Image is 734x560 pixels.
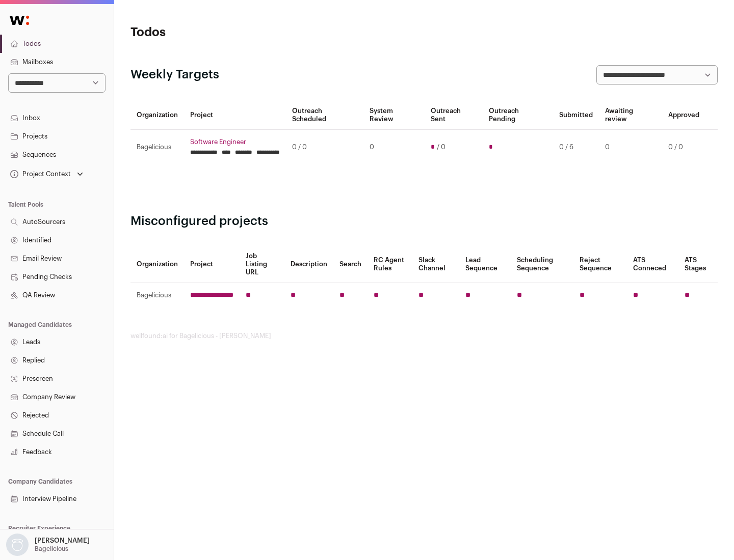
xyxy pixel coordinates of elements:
[553,130,599,165] td: 0 / 6
[425,101,483,130] th: Outreach Sent
[8,170,71,178] div: Project Context
[599,130,662,165] td: 0
[333,246,368,283] th: Search
[368,246,412,283] th: RC Agent Rules
[130,246,184,283] th: Organization
[437,143,445,151] span: / 0
[511,246,573,283] th: Scheduling Sequence
[130,101,184,130] th: Organization
[35,537,90,545] p: [PERSON_NAME]
[284,246,333,283] th: Description
[4,534,92,556] button: Open dropdown
[573,246,627,283] th: Reject Sequence
[363,130,424,165] td: 0
[130,130,184,165] td: Bagelicious
[483,101,553,130] th: Outreach Pending
[240,246,284,283] th: Job Listing URL
[190,138,280,146] a: Software Engineer
[412,246,459,283] th: Slack Channel
[286,101,363,130] th: Outreach Scheduled
[130,213,718,230] h2: Misconfigured projects
[662,101,705,130] th: Approved
[599,101,662,130] th: Awaiting review
[130,283,184,308] td: Bagelicious
[130,67,219,83] h2: Weekly Targets
[459,246,511,283] th: Lead Sequence
[678,246,718,283] th: ATS Stages
[627,246,678,283] th: ATS Conneced
[6,534,29,556] img: nopic.png
[553,101,599,130] th: Submitted
[184,246,240,283] th: Project
[363,101,424,130] th: System Review
[4,10,35,31] img: Wellfound
[35,545,68,553] p: Bagelicious
[130,332,718,340] footer: wellfound:ai for Bagelicious - [PERSON_NAME]
[130,24,326,41] h1: Todos
[184,101,286,130] th: Project
[8,167,85,181] button: Open dropdown
[286,130,363,165] td: 0 / 0
[662,130,705,165] td: 0 / 0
